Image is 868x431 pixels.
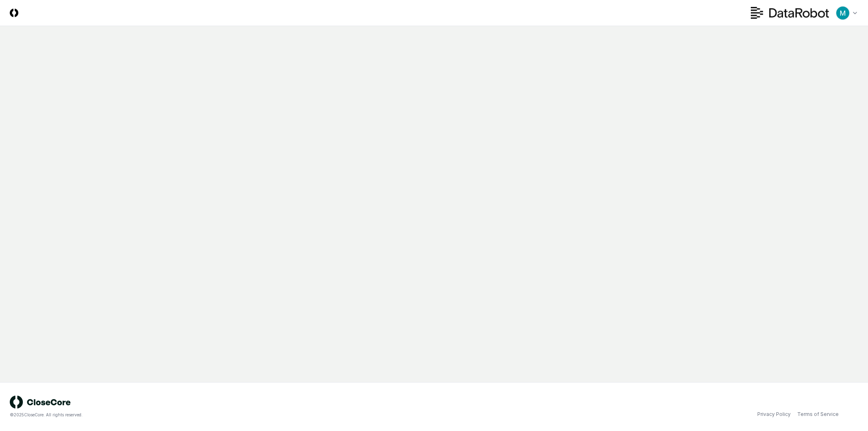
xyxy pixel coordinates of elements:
[797,411,839,418] a: Terms of Service
[757,411,791,418] a: Privacy Policy
[836,7,849,20] img: ACg8ocIk6UVBSJ1Mh_wKybhGNOx8YD4zQOa2rDZHjRd5UfivBFfoWA=s96-c
[10,9,18,17] img: Logo
[10,412,434,418] div: © 2025 CloseCore. All rights reserved.
[10,396,71,409] img: logo
[751,7,829,19] img: DataRobot logo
